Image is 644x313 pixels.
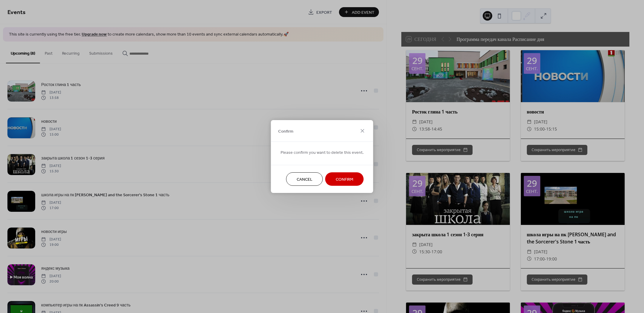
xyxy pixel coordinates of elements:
span: Confirm [278,128,293,134]
span: Confirm [336,177,353,183]
span: Cancel [297,177,312,183]
span: Please confirm you want to delete this event. [281,150,364,156]
button: Confirm [325,172,364,186]
button: Cancel [286,172,323,186]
